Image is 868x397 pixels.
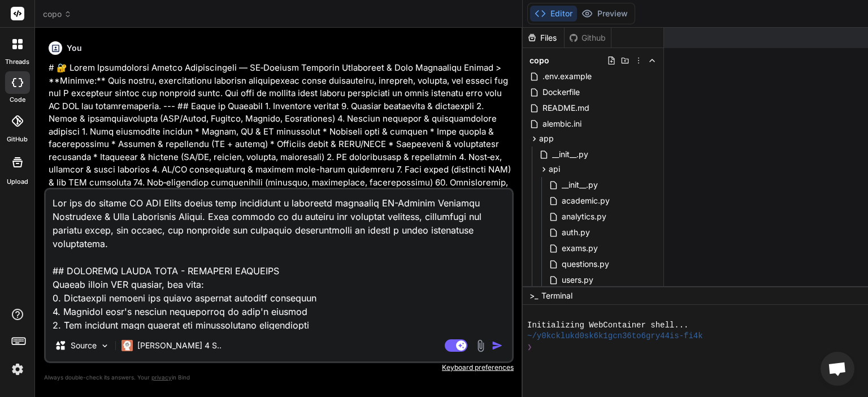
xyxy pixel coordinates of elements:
button: Preview [577,6,632,21]
img: icon [492,340,503,351]
p: Always double-check its answers. Your in Bind [44,372,514,383]
span: Terminal [541,290,572,301]
img: Claude 4 Sonnet [121,340,133,351]
span: users.py [561,273,594,287]
span: .env.example [541,70,593,83]
label: Upload [7,177,28,187]
span: Initializing WebContainer shell... [527,320,688,331]
img: attachment [474,339,487,352]
span: >_ [530,290,538,301]
label: threads [5,57,29,67]
span: __init__.py [561,178,599,192]
div: Github [565,32,611,44]
p: Keyboard preferences [44,363,514,372]
button: Editor [530,6,577,21]
span: analytics.py [561,210,607,223]
p: [PERSON_NAME] 4 S.. [137,340,222,351]
label: code [10,95,25,105]
span: Dockerfile [541,85,581,99]
span: questions.py [561,257,610,271]
span: copo [43,8,72,20]
span: api [549,163,560,175]
span: ~/y0kcklukd0sk6k1gcn36to6gry44is-fi4k [527,331,703,342]
span: privacy [151,374,172,381]
span: ❯ [527,342,533,353]
div: Files [523,32,564,44]
span: academic.py [561,194,611,208]
textarea: Lor ips do sitame CO ADI Elits doeius temp incididunt u laboreetd magnaaliq EN-Adminim Veniamqu N... [46,189,512,330]
span: __init__.py [551,148,589,161]
span: README.md [541,101,591,115]
span: alembic.ini [541,117,583,131]
span: app [539,133,554,144]
span: exams.py [561,241,599,255]
div: Open chat [821,352,854,386]
span: auth.py [561,226,591,239]
span: copo [530,55,549,66]
label: GitHub [7,135,28,144]
p: Source [71,340,97,351]
h6: You [67,42,82,54]
img: Pick Models [100,341,110,351]
img: settings [8,360,27,379]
